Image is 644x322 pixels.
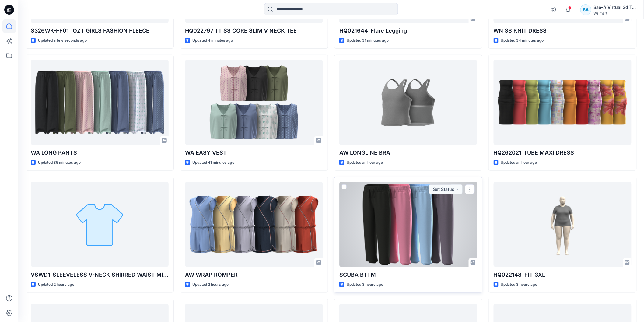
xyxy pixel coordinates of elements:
p: S326WK-FF01_ OZT GIRLS FASHION FLEECE [31,26,169,35]
p: Updated an hour ago [501,159,537,166]
a: HQ022148_FIT_3XL [494,182,632,267]
p: Updated 41 minutes ago [192,159,234,166]
p: WA EASY VEST [185,149,323,157]
a: AW LONGLINE BRA [339,60,477,145]
p: AW LONGLINE BRA [339,149,477,157]
p: Updated 2 hours ago [192,282,229,288]
p: AW WRAP ROMPER [185,271,323,279]
a: WA LONG PANTS [31,60,169,145]
p: Updated 35 minutes ago [38,159,81,166]
p: VSWD1_SLEEVELESS V-NECK SHIRRED WAIST MIDI DRESS [31,271,169,279]
div: Sae-A Virtual 3d Team [594,4,636,11]
p: Updated 31 minutes ago [347,37,389,44]
a: SCUBA BTTM [339,182,477,267]
div: SA [580,4,591,15]
p: HQ021644_Flare Legging [339,26,477,35]
p: Updated 3 hours ago [347,282,383,288]
p: HQ022797_TT SS CORE SLIM V NECK TEE [185,26,323,35]
p: WA LONG PANTS [31,149,169,157]
p: SCUBA BTTM [339,271,477,279]
p: Updated 4 minutes ago [192,37,233,44]
a: WA EASY VEST [185,60,323,145]
p: HQ022148_FIT_3XL [494,271,632,279]
a: HQ262021_TUBE MAXI DRESS [494,60,632,145]
p: Updated 3 hours ago [501,282,537,288]
p: Updated 34 minutes ago [501,37,544,44]
p: HQ262021_TUBE MAXI DRESS [494,149,632,157]
a: VSWD1_SLEEVELESS V-NECK SHIRRED WAIST MIDI DRESS [31,182,169,267]
p: WN SS KNIT DRESS [494,26,632,35]
a: AW WRAP ROMPER [185,182,323,267]
div: Walmart [594,11,636,16]
p: Updated a few seconds ago [38,37,87,44]
p: Updated 2 hours ago [38,282,74,288]
p: Updated an hour ago [347,159,383,166]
